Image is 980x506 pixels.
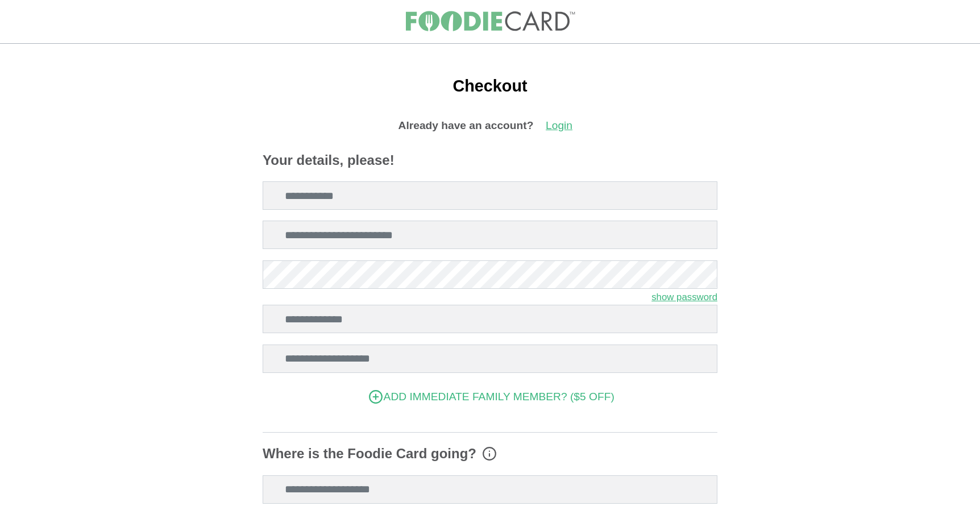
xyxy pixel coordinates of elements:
small: show password [651,292,717,302]
img: FoodieCard; Eat, Drink, Save, Donate [405,11,575,32]
span: Where is the Foodie Card going? [263,443,476,464]
a: show password [651,289,717,305]
h1: Checkout [263,76,717,96]
button: Add immediate family member? ($5 off) [263,384,717,410]
strong: Already have an account? [398,119,534,131]
legend: Your details, please! [263,150,717,171]
a: Login [537,113,582,139]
